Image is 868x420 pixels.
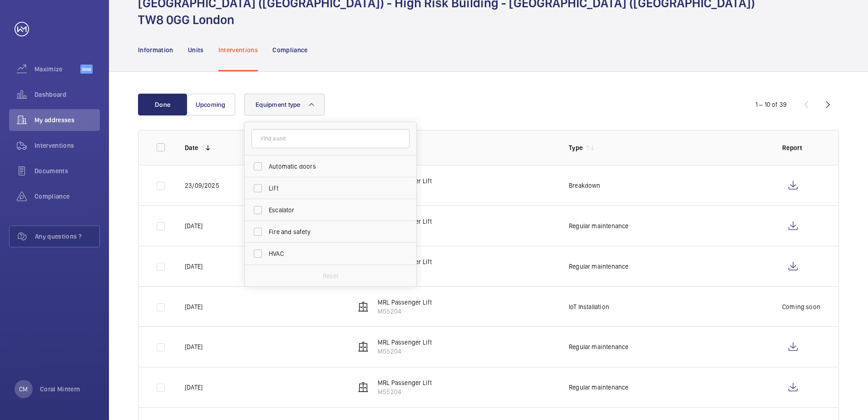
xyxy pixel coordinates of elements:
[185,262,202,271] p: [DATE]
[185,383,202,392] p: [DATE]
[185,143,198,152] p: Date
[378,347,432,356] p: M55204
[378,307,432,316] p: M55204
[244,94,325,115] button: Equipment type
[782,143,820,152] p: Report
[569,383,628,392] p: Regular maintenance
[35,141,100,150] span: Interventions
[782,302,820,311] p: Coming soon
[185,181,219,190] p: 23/09/2025
[256,101,301,108] span: Equipment type
[269,205,394,215] span: Escalator
[378,338,432,347] p: MRL Passenger Lift
[35,65,80,74] span: Maximize
[138,94,187,115] button: Done
[569,221,628,230] p: Regular maintenance
[35,192,100,201] span: Compliance
[355,143,554,152] p: Unit
[252,129,409,148] input: Find a unit
[35,115,100,125] span: My addresses
[269,184,394,193] span: Lift
[272,45,308,55] p: Compliance
[323,271,338,280] p: Reset
[35,232,99,241] span: Any questions ?
[188,45,204,55] p: Units
[35,166,100,175] span: Documents
[269,162,394,171] span: Automatic doors
[755,100,787,109] div: 1 – 10 of 39
[569,342,628,351] p: Regular maintenance
[138,45,173,55] p: Information
[80,65,93,74] span: Beta
[569,181,601,190] p: Breakdown
[378,298,432,307] p: MRL Passenger Lift
[569,302,609,311] p: IoT Installation
[358,341,369,352] img: elevator.svg
[185,342,202,351] p: [DATE]
[35,90,100,99] span: Dashboard
[186,94,235,115] button: Upcoming
[358,382,369,393] img: elevator.svg
[358,301,369,312] img: elevator.svg
[218,45,258,55] p: Interventions
[19,385,28,394] p: CM
[185,221,202,230] p: [DATE]
[569,143,582,152] p: Type
[269,227,394,236] span: Fire and safety
[40,385,80,394] p: Coral Mintern
[569,262,628,271] p: Regular maintenance
[378,387,432,396] p: M55204
[378,378,432,387] p: MRL Passenger Lift
[185,302,202,311] p: [DATE]
[269,249,394,258] span: HVAC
